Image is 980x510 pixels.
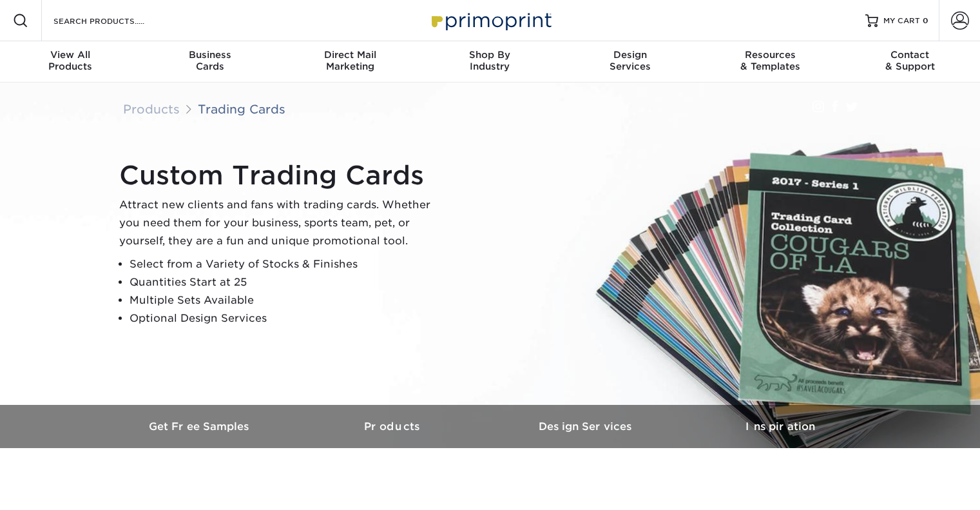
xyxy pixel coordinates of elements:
[198,102,285,116] a: Trading Cards
[700,49,840,72] div: & Templates
[123,102,180,116] a: Products
[119,196,441,250] p: Attract new clients and fans with trading cards. Whether you need them for your business, sports ...
[560,49,700,72] div: Services
[130,291,441,309] li: Multiple Sets Available
[840,41,980,83] a: Contact& Support
[130,255,441,273] li: Select from a Variety of Stocks & Finishes
[700,41,840,83] a: Resources& Templates
[140,49,280,72] div: Cards
[490,405,684,448] a: Design Services
[420,49,560,61] span: Shop By
[140,41,280,83] a: BusinessCards
[104,420,297,433] h3: Get Free Samples
[560,41,700,83] a: DesignServices
[104,405,297,448] a: Get Free Samples
[883,15,920,26] span: MY CART
[119,160,441,191] h1: Custom Trading Cards
[560,49,700,61] span: Design
[280,49,420,72] div: Marketing
[297,405,490,448] a: Products
[280,49,420,61] span: Direct Mail
[840,49,980,72] div: & Support
[684,405,877,448] a: Inspiration
[490,420,684,433] h3: Design Services
[420,41,560,83] a: Shop ByIndustry
[700,49,840,61] span: Resources
[140,49,280,61] span: Business
[420,49,560,72] div: Industry
[297,420,490,433] h3: Products
[684,420,877,433] h3: Inspiration
[840,49,980,61] span: Contact
[280,41,420,83] a: Direct MailMarketing
[52,13,178,28] input: SEARCH PRODUCTS.....
[130,309,441,328] li: Optional Design Services
[130,273,441,291] li: Quantities Start at 25
[426,6,555,34] img: Primoprint
[923,16,928,25] span: 0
